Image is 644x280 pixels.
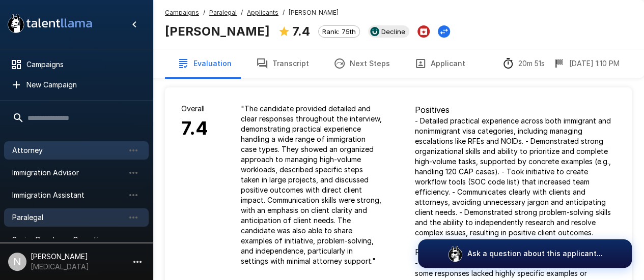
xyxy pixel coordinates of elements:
u: Paralegal [209,9,237,16]
button: Next Steps [321,49,402,78]
p: 20m 51s [518,58,545,69]
p: Ask a question about this applicant... [467,248,603,259]
img: ukg_logo.jpeg [370,27,379,36]
span: / [203,8,205,18]
div: The time between starting and completing the interview [502,57,545,70]
button: Change Stage [438,25,450,38]
p: Potential Concerns [415,246,616,258]
b: 7.4 [292,24,310,39]
p: [DATE] 1:10 PM [569,58,620,69]
img: logo_glasses@2x.png [447,245,463,262]
h6: 7.4 [181,114,208,143]
p: - Detailed practical experience across both immigrant and nonimmigrant visa categories, including... [415,116,616,238]
b: [PERSON_NAME] [165,24,270,39]
span: Decline [377,27,409,36]
u: Campaigns [165,9,199,16]
p: Overall [181,104,208,114]
span: Rank: 75th [319,27,359,36]
div: The date and time when the interview was completed [553,57,620,70]
div: View profile in UKG [368,25,409,38]
span: / [241,8,243,18]
button: Evaluation [165,49,244,78]
u: Applicants [247,9,278,16]
span: / [283,8,285,18]
p: Positives [415,104,616,116]
button: Archive Applicant [417,25,430,38]
span: [PERSON_NAME] [289,8,339,18]
button: Transcript [244,49,321,78]
button: Applicant [402,49,478,78]
p: " The candidate provided detailed and clear responses throughout the interview, demonstrating pra... [241,104,382,266]
button: Ask a question about this applicant... [418,239,632,268]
